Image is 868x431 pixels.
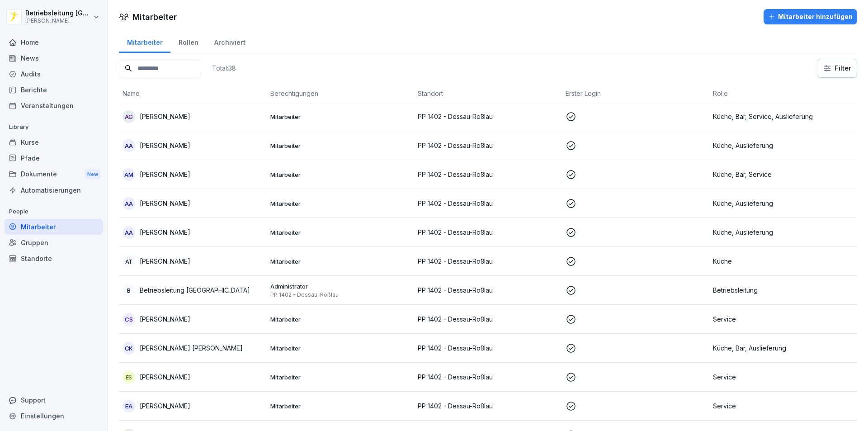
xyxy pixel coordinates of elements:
p: Mitarbeiter [270,199,411,208]
p: PP 1402 - Dessau-Roßlau [418,199,558,208]
p: PP 1402 - Dessau-Roßlau [418,141,558,150]
p: [PERSON_NAME] [140,256,190,266]
a: Audits [5,66,103,82]
div: Filter [823,64,851,73]
a: Kurse [5,134,103,150]
a: News [5,50,103,66]
h1: Mitarbeiter [132,11,177,23]
a: Archiviert [206,30,253,53]
div: Mitarbeiter hinzufügen [768,12,853,22]
p: Küche, Bar, Auslieferung [713,343,854,353]
p: Küche, Bar, Service, Auslieferung [713,112,854,121]
div: Support [5,392,103,408]
a: Einstellungen [5,408,103,424]
button: Mitarbeiter hinzufügen [764,9,857,24]
th: Berechtigungen [267,85,415,102]
a: Mitarbeiter [119,30,170,53]
a: Standorte [5,251,103,266]
p: Mitarbeiter [270,315,411,323]
p: Mitarbeiter [270,142,411,150]
p: Küche, Auslieferung [713,227,854,237]
th: Standort [414,85,562,102]
p: [PERSON_NAME] [140,314,190,324]
a: Veranstaltungen [5,98,103,114]
div: Automatisierungen [5,182,103,198]
th: Rolle [709,85,857,102]
p: PP 1402 - Dessau-Roßlau [418,401,558,411]
a: DokumenteNew [5,166,103,183]
p: PP 1402 - Dessau-Roßlau [418,227,558,237]
p: [PERSON_NAME] [25,18,91,24]
p: PP 1402 - Dessau-Roßlau [418,170,558,179]
p: Service [713,401,854,411]
a: Pfade [5,150,103,166]
div: AT [123,255,135,268]
div: ES [123,371,135,384]
p: PP 1402 - Dessau-Roßlau [418,343,558,353]
p: [PERSON_NAME] [140,112,190,121]
p: [PERSON_NAME] [140,199,190,208]
div: AG [123,110,135,123]
th: Erster Login [562,85,710,102]
p: Mitarbeiter [270,113,411,121]
p: PP 1402 - Dessau-Roßlau [418,285,558,295]
div: CS [123,313,135,326]
div: CK [123,342,135,355]
p: Mitarbeiter [270,402,411,410]
a: Home [5,34,103,50]
p: [PERSON_NAME] [140,170,190,179]
p: [PERSON_NAME] [PERSON_NAME] [140,343,243,353]
p: [PERSON_NAME] [140,372,190,382]
div: New [85,169,100,180]
a: Berichte [5,82,103,98]
p: [PERSON_NAME] [140,141,190,150]
p: PP 1402 - Dessau-Roßlau [418,372,558,382]
p: Total: 38 [212,64,236,72]
p: Betriebsleitung [GEOGRAPHIC_DATA] [140,285,250,295]
p: Betriebsleitung [GEOGRAPHIC_DATA] [25,9,91,17]
div: B [123,284,135,297]
p: Küche, Auslieferung [713,141,854,150]
p: Mitarbeiter [270,171,411,179]
th: Name [119,85,267,102]
a: Mitarbeiter [5,219,103,235]
p: Mitarbeiter [270,228,411,237]
p: Service [713,314,854,324]
p: [PERSON_NAME] [140,401,190,411]
div: AM [123,168,135,181]
p: PP 1402 - Dessau-Roßlau [418,314,558,324]
p: Mitarbeiter [270,344,411,352]
p: PP 1402 - Dessau-Roßlau [270,291,411,298]
div: AA [123,197,135,210]
div: AA [123,139,135,152]
p: Küche, Auslieferung [713,199,854,208]
p: Mitarbeiter [270,373,411,381]
p: People [5,204,103,219]
a: Rollen [170,30,206,53]
p: Betriebsleitung [713,285,854,295]
div: AA [123,226,135,239]
p: Mitarbeiter [270,257,411,265]
p: [PERSON_NAME] [140,227,190,237]
p: Service [713,372,854,382]
p: Library [5,120,103,134]
p: PP 1402 - Dessau-Roßlau [418,112,558,121]
p: PP 1402 - Dessau-Roßlau [418,256,558,266]
p: Administrator [270,282,411,290]
p: Küche [713,256,854,266]
a: Gruppen [5,235,103,251]
button: Filter [817,59,857,77]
